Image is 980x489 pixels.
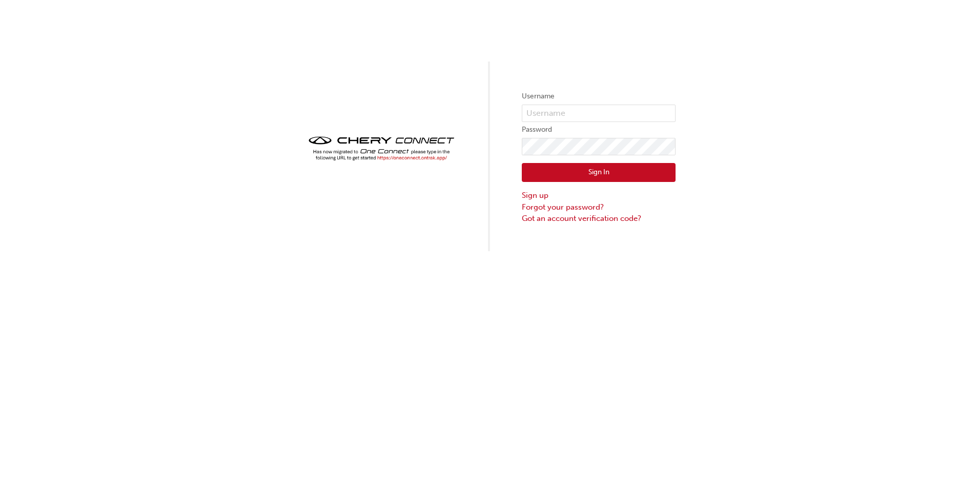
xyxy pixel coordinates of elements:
label: Password [522,124,676,136]
img: cheryconnect [304,133,458,164]
label: Username [522,90,676,103]
input: Username [522,105,676,122]
button: Sign In [522,163,676,182]
a: Sign up [522,190,676,201]
a: Forgot your password? [522,201,676,213]
a: Got an account verification code? [522,213,676,225]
